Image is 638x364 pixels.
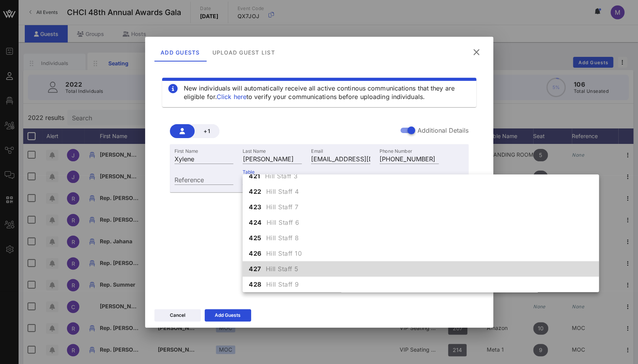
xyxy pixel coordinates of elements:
[249,202,262,212] span: 423
[243,148,266,154] label: Last Name
[266,202,299,212] span: Hill Staff 7
[417,126,469,134] label: Additional Details
[249,233,262,243] span: 425
[266,249,302,258] span: Hill Staff 10
[195,124,219,138] button: +1
[205,309,251,321] button: Add Guests
[267,218,299,227] span: Hill Staff 6
[249,187,262,196] span: 422
[215,311,241,319] div: Add Guests
[249,280,262,289] span: 428
[266,280,299,289] span: Hill Staff 9
[206,43,281,62] div: Upload Guest List
[154,309,201,321] button: Cancel
[265,171,298,181] span: Hill Staff 3
[174,148,198,154] label: First Name
[249,249,262,258] span: 426
[249,264,261,273] span: 427
[201,128,213,134] span: +1
[266,233,299,243] span: Hill Staff 8
[311,148,323,154] label: Email
[249,171,260,181] span: 421
[154,43,206,62] div: Add Guests
[380,148,412,154] label: Phone Number
[249,218,262,227] span: 424
[266,187,299,196] span: Hill Staff 4
[243,169,255,175] label: Table
[170,311,185,319] div: Cancel
[184,84,470,101] div: New individuals will automatically receive all active continous communications that they are elig...
[217,93,246,101] a: Click here
[266,264,299,273] span: Hill Staff 5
